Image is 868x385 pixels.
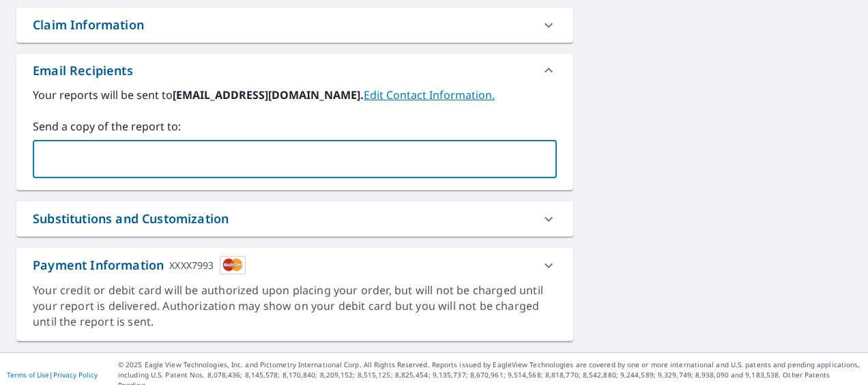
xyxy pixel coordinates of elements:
b: [EMAIL_ADDRESS][DOMAIN_NAME]. [173,87,364,102]
div: XXXX7993 [169,256,214,274]
div: Payment InformationXXXX7993cardImage [16,248,573,283]
div: Claim Information [33,16,144,34]
label: Send a copy of the report to: [33,118,557,134]
div: Email Recipients [16,54,573,87]
p: | [7,371,98,379]
div: Payment Information [33,256,246,274]
a: EditContactInfo [364,87,495,102]
div: Claim Information [16,8,573,42]
a: Terms of Use [7,370,49,380]
a: Privacy Policy [53,370,98,380]
div: Your credit or debit card will be authorized upon placing your order, but will not be charged unt... [33,283,557,330]
div: Email Recipients [33,61,133,80]
img: cardImage [220,256,246,274]
label: Your reports will be sent to [33,87,557,103]
div: Substitutions and Customization [33,210,229,228]
div: Substitutions and Customization [16,201,573,236]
